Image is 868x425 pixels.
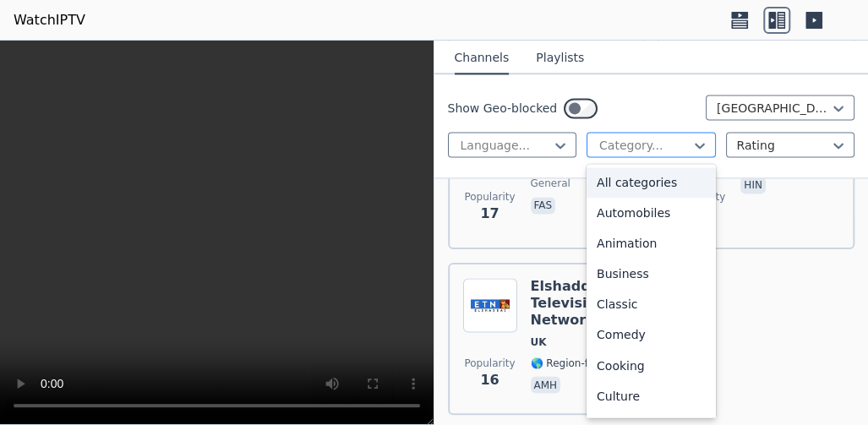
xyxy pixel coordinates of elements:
div: Classic [587,289,716,319]
span: Popularity [464,356,515,369]
span: 17 [480,204,499,224]
div: All categories [587,167,716,198]
span: 16 [480,369,499,390]
p: hin [740,177,766,193]
span: general [531,177,570,190]
span: Popularity [464,190,515,204]
div: Comedy [587,319,716,350]
span: UK [531,335,547,349]
div: Automobiles [587,198,716,228]
span: 🌎 Region-free [531,356,605,369]
label: Show Geo-blocked [448,100,558,117]
img: Elshaddai Television Network [463,278,517,332]
p: amh [531,376,561,393]
a: WatchIPTV [14,10,85,30]
h6: Elshaddai Television Network [531,278,630,329]
div: Business [587,259,716,289]
p: fas [531,197,556,214]
div: Animation [587,228,716,259]
div: Cooking [587,350,716,380]
div: Culture [587,380,716,411]
button: Playlists [536,42,584,74]
button: Channels [455,42,510,74]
